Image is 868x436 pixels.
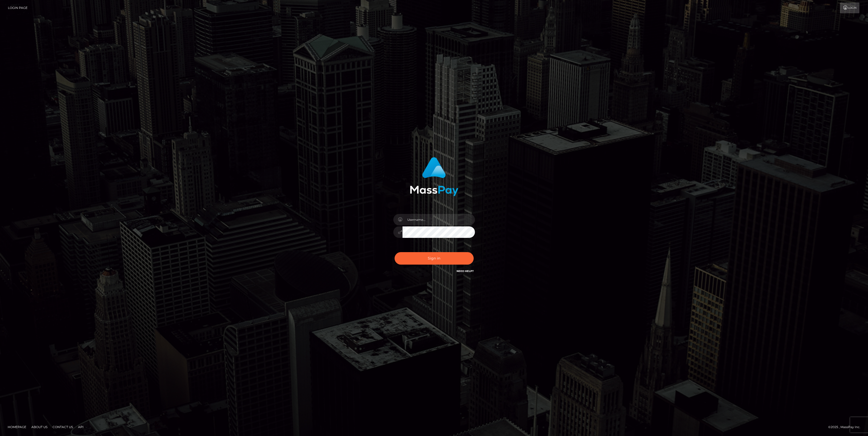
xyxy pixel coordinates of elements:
[410,157,458,196] img: MassPay Login
[76,423,86,431] a: API
[29,423,49,431] a: About Us
[840,3,859,13] a: Login
[395,252,474,265] button: Sign in
[828,424,864,430] div: © 2025 , MassPay Inc.
[51,423,75,431] a: Contact Us
[457,269,474,273] a: Need Help?
[6,423,28,431] a: Homepage
[8,3,28,13] a: Login Page
[402,214,475,225] input: Username...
